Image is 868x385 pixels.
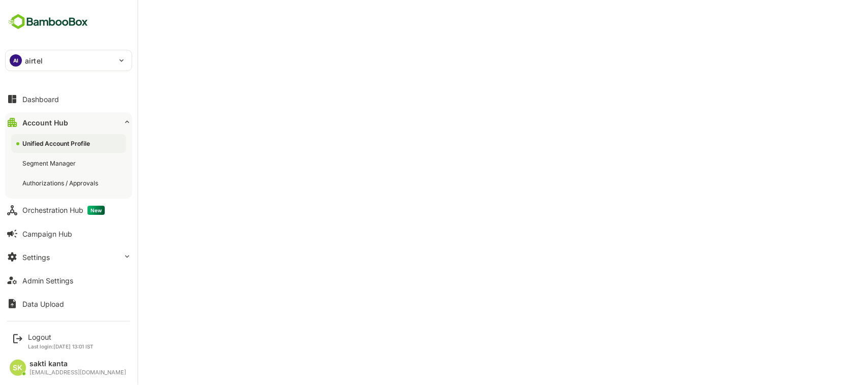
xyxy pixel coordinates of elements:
[28,333,94,341] div: Logout
[25,55,43,66] p: airtel
[10,360,26,376] div: SK
[87,206,105,215] span: New
[5,12,91,31] img: BambooboxFullLogoMark.5f36c76dfaba33ec1ec1367b70bb1252.svg
[22,118,68,127] div: Account Hub
[5,112,132,133] button: Account Hub
[5,270,132,291] button: Admin Settings
[5,223,132,244] button: Campaign Hub
[29,360,126,368] div: sakti kanta
[5,200,132,220] button: Orchestration HubNew
[5,89,132,109] button: Dashboard
[22,179,100,187] div: Authorizations / Approvals
[5,294,132,314] button: Data Upload
[22,230,72,238] div: Campaign Hub
[22,206,105,215] div: Orchestration Hub
[22,159,78,168] div: Segment Manager
[22,300,64,308] div: Data Upload
[22,139,92,148] div: Unified Account Profile
[29,369,126,376] div: [EMAIL_ADDRESS][DOMAIN_NAME]
[10,54,22,67] div: AI
[6,50,132,71] div: AIairtel
[22,95,59,104] div: Dashboard
[22,276,73,285] div: Admin Settings
[28,343,94,349] p: Last login: [DATE] 13:01 IST
[5,247,132,267] button: Settings
[22,253,50,262] div: Settings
